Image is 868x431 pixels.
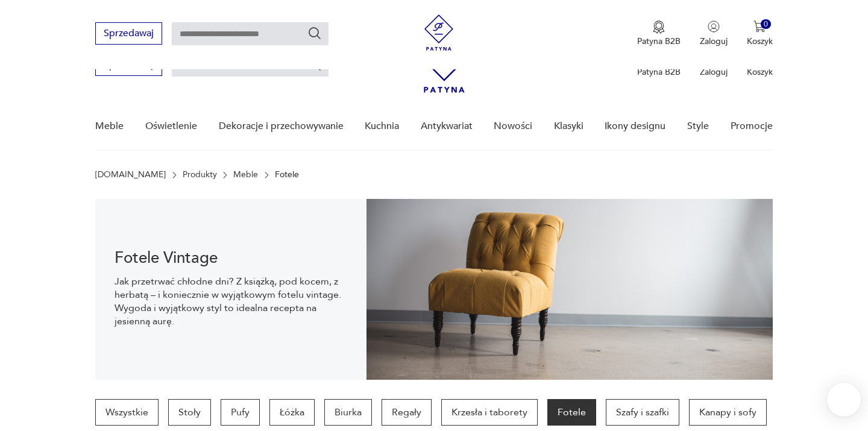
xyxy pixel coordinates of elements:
[547,399,596,426] a: Fotele
[382,399,432,426] a: Regały
[95,22,162,45] button: Sprzedawaj
[95,170,166,180] a: [DOMAIN_NAME]
[168,399,211,426] a: Stoły
[145,103,197,149] a: Oświetlenie
[275,170,299,180] p: Fotele
[700,36,728,47] p: Zaloguj
[747,66,773,78] p: Koszyk
[761,19,771,30] div: 0
[366,199,773,380] img: 9275102764de9360b0b1aa4293741aa9.jpg
[653,20,665,34] img: Ikona medalu
[494,103,532,149] a: Nowości
[324,399,372,426] a: Biurka
[637,66,681,78] p: Patyna B2B
[95,30,162,39] a: Sprzedawaj
[637,20,681,47] a: Ikona medaluPatyna B2B
[365,103,399,149] a: Kuchnia
[554,103,583,149] a: Klasyki
[700,66,728,78] p: Zaloguj
[115,275,347,328] p: Jak przetrwać chłodne dni? Z książką, pod kocem, z herbatą – i koniecznie w wyjątkowym fotelu vin...
[95,61,162,70] a: Sprzedawaj
[637,36,681,47] p: Patyna B2B
[115,251,347,265] h1: Fotele Vintage
[605,103,665,149] a: Ikony designu
[731,103,773,149] a: Promocje
[421,103,473,149] a: Antykwariat
[221,399,260,426] a: Pufy
[747,36,773,47] p: Koszyk
[747,20,773,47] button: 0Koszyk
[441,399,538,426] a: Krzesła i taborety
[637,20,681,47] button: Patyna B2B
[606,399,679,426] a: Szafy i szafki
[708,20,720,33] img: Ikonka użytkownika
[183,170,217,180] a: Produkty
[95,103,124,149] a: Meble
[687,103,709,149] a: Style
[233,170,258,180] a: Meble
[421,14,457,51] img: Patyna - sklep z meblami i dekoracjami vintage
[95,399,159,426] a: Wszystkie
[689,399,767,426] a: Kanapy i sofy
[219,103,344,149] a: Dekoracje i przechowywanie
[269,399,315,426] a: Łóżka
[753,20,766,33] img: Ikona koszyka
[307,26,322,40] button: Szukaj
[827,383,861,417] iframe: Smartsupp widget button
[700,20,728,47] button: Zaloguj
